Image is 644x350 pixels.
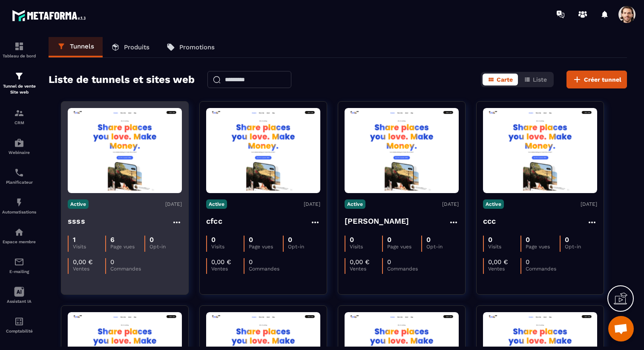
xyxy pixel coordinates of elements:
[14,168,24,178] img: scheduler
[73,244,105,250] p: Visits
[2,35,36,65] a: formationformationTableau de bord
[211,258,231,266] p: 0,00 €
[2,180,36,185] p: Planificateur
[14,41,24,51] img: formation
[110,236,115,244] p: 6
[68,111,182,191] img: image
[2,269,36,274] p: E-mailing
[2,329,36,333] p: Comptabilité
[14,71,24,81] img: formation
[526,236,530,244] p: 0
[2,221,36,250] a: automationsautomationsEspace membre
[442,201,459,207] p: [DATE]
[2,161,36,191] a: schedulerschedulerPlanificateur
[2,191,36,221] a: automationsautomationsAutomatisations
[581,201,597,207] p: [DATE]
[350,258,370,266] p: 0,00 €
[49,71,195,88] h2: Liste de tunnels et sites web
[2,250,36,280] a: emailemailE-mailing
[2,239,36,244] p: Espace membre
[2,299,36,304] p: Assistant IA
[483,199,504,209] p: Active
[12,8,89,23] img: logo
[488,258,508,266] p: 0,00 €
[350,236,354,244] p: 0
[387,244,421,250] p: Page vues
[14,257,24,267] img: email
[488,236,492,244] p: 0
[608,316,634,341] div: Ouvrir le chat
[73,266,105,272] p: Ventes
[14,227,24,237] img: automations
[158,37,223,57] a: Promotions
[2,131,36,161] a: automationsautomationsWebinaire
[526,258,529,266] p: 0
[249,236,253,244] p: 0
[70,43,94,50] p: Tunnels
[483,215,496,227] h4: ccc
[566,71,627,88] button: Créer tunnel
[526,266,558,272] p: Commandes
[483,74,518,85] button: Carte
[2,310,36,340] a: accountantaccountantComptabilité
[584,75,621,84] span: Créer tunnel
[249,266,281,272] p: Commandes
[488,266,520,272] p: Ventes
[14,108,24,118] img: formation
[2,120,36,125] p: CRM
[426,244,459,250] p: Opt-in
[2,102,36,131] a: formationformationCRM
[350,244,382,250] p: Visits
[497,76,513,83] span: Carte
[2,150,36,155] p: Webinaire
[206,199,227,209] p: Active
[103,37,158,57] a: Produits
[345,199,365,209] p: Active
[73,258,93,266] p: 0,00 €
[426,236,431,244] p: 0
[73,236,76,244] p: 1
[565,244,597,250] p: Opt-in
[350,266,382,272] p: Ventes
[249,258,253,266] p: 0
[288,236,292,244] p: 0
[49,37,103,57] a: Tunnels
[526,244,559,250] p: Page vues
[387,266,420,272] p: Commandes
[2,280,36,310] a: Assistant IA
[387,236,391,244] p: 0
[68,215,85,227] h4: ssss
[304,201,320,207] p: [DATE]
[249,244,282,250] p: Page vues
[211,236,216,244] p: 0
[345,215,409,227] h4: [PERSON_NAME]
[488,244,520,250] p: Visits
[179,43,215,51] p: Promotions
[288,244,320,250] p: Opt-in
[110,266,143,272] p: Commandes
[2,210,36,214] p: Automatisations
[206,215,222,227] h4: cfcc
[206,111,320,191] img: image
[211,244,244,250] p: Visits
[124,43,149,51] p: Produits
[519,74,552,85] button: Liste
[68,199,89,209] p: Active
[2,54,36,58] p: Tableau de bord
[149,244,182,250] p: Opt-in
[165,201,182,207] p: [DATE]
[483,111,597,191] img: image
[533,76,547,83] span: Liste
[14,316,24,327] img: accountant
[149,236,154,244] p: 0
[2,83,36,95] p: Tunnel de vente Site web
[110,258,114,266] p: 0
[565,236,569,244] p: 0
[2,65,36,102] a: formationformationTunnel de vente Site web
[345,111,459,191] img: image
[14,138,24,148] img: automations
[14,197,24,208] img: automations
[110,244,144,250] p: Page vues
[211,266,244,272] p: Ventes
[387,258,391,266] p: 0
